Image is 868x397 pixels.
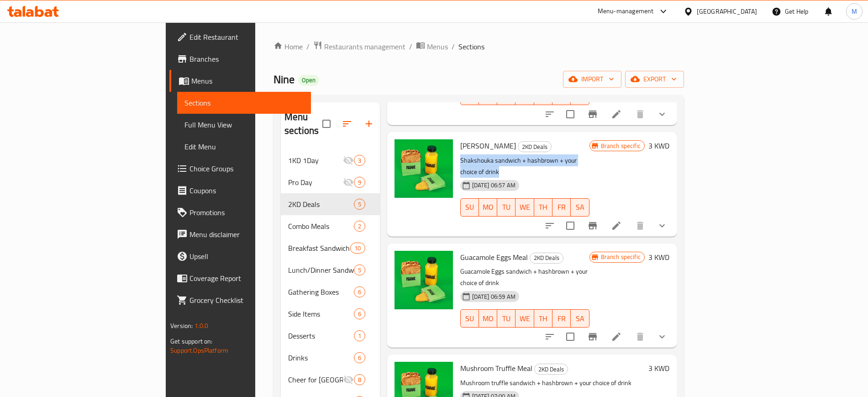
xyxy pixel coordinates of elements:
div: Gathering Boxes [288,286,354,297]
button: SU [460,309,479,328]
span: FR [556,201,567,214]
button: show more [651,326,673,348]
div: Desserts [288,330,354,341]
span: 9 [354,178,365,187]
div: Side Items6 [281,303,380,325]
span: 10 [351,244,364,253]
span: TU [501,312,512,325]
span: Grocery Checklist [189,295,303,306]
span: Coupons [189,185,303,196]
span: 1.0.0 [195,320,209,332]
span: WE [519,312,530,325]
div: items [354,221,365,232]
span: 6 [354,310,365,318]
div: items [354,330,365,341]
div: Combo Meals2 [281,215,380,237]
span: MO [483,201,494,214]
div: 2KD Deals [534,364,568,375]
button: Branch-specific-item [582,215,604,237]
span: 5 [354,266,365,275]
button: TU [497,198,516,217]
span: TH [538,201,549,214]
a: Edit Restaurant [169,26,310,48]
button: SA [571,309,589,328]
span: Menus [191,75,303,86]
div: items [354,308,365,319]
span: Select to update [561,216,580,235]
span: Guacamole Eggs Meal [460,250,528,264]
a: Support.OpsPlatform [170,344,228,356]
span: 6 [354,288,365,296]
div: Lunch/Dinner Sandwiches [288,265,354,275]
div: items [354,352,365,363]
span: export [632,74,677,85]
div: [GEOGRAPHIC_DATA] [697,6,757,16]
button: Add section [358,113,380,135]
span: Edit Restaurant [189,32,303,42]
button: delete [629,326,651,348]
div: Drinks6 [281,347,380,369]
span: Combo Meals [288,221,354,232]
button: sort-choices [539,103,561,125]
span: Branches [189,53,303,64]
button: sort-choices [539,326,561,348]
button: MO [479,309,497,328]
a: Edit menu item [611,109,622,120]
button: delete [629,215,651,237]
img: Shakshouka Meal [395,139,453,198]
div: Cheer for [GEOGRAPHIC_DATA]8 [281,369,380,391]
p: Shakshouka sandwich + hashbrown + your choice of drink [460,155,589,178]
svg: Inactive section [343,155,354,166]
div: Lunch/Dinner Sandwiches5 [281,259,380,281]
div: Pro Day [288,177,343,188]
button: SU [460,198,479,217]
span: Select to update [561,327,580,346]
p: Guacamole Eggs sandwich + hashbrown + your choice of drink [460,266,589,289]
a: Menu disclaimer [169,223,310,245]
a: Restaurants management [313,41,405,53]
button: Branch-specific-item [582,326,604,348]
span: 8 [354,376,365,384]
div: Breakfast Sandwiches10 [281,237,380,259]
button: FR [552,309,571,328]
span: [PERSON_NAME] [460,139,516,153]
nav: breadcrumb [274,41,684,53]
span: WE [519,90,530,103]
span: SU [464,201,475,214]
span: TH [538,90,549,103]
span: Drinks [288,352,354,363]
li: / [409,41,412,52]
a: Full Menu View [177,114,310,136]
div: 1KD 1Day3 [281,149,380,171]
span: 2KD Deals [530,253,563,263]
a: Edit menu item [611,220,622,231]
a: Branches [169,48,310,70]
span: TH [538,312,549,325]
span: SA [574,201,585,214]
span: Side Items [288,308,354,319]
span: Restaurants management [324,41,405,52]
div: items [354,177,365,188]
div: Menu-management [598,6,654,17]
svg: Show Choices [657,331,668,342]
span: Version: [170,320,193,332]
span: Cheer for [GEOGRAPHIC_DATA] [288,374,343,385]
div: items [354,199,365,210]
button: TH [534,198,552,217]
svg: Show Choices [657,109,668,120]
div: items [354,286,365,297]
div: items [350,243,365,254]
span: Breakfast Sandwiches [288,243,350,254]
span: Upsell [189,251,303,262]
span: 3 [354,156,365,165]
button: show more [651,103,673,125]
span: Menu disclaimer [189,229,303,240]
span: Menus [427,41,448,52]
span: Get support on: [170,335,212,347]
div: Gathering Boxes6 [281,281,380,303]
span: [DATE] 06:59 AM [468,292,519,301]
span: MO [483,312,494,325]
a: Sections [177,92,310,114]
